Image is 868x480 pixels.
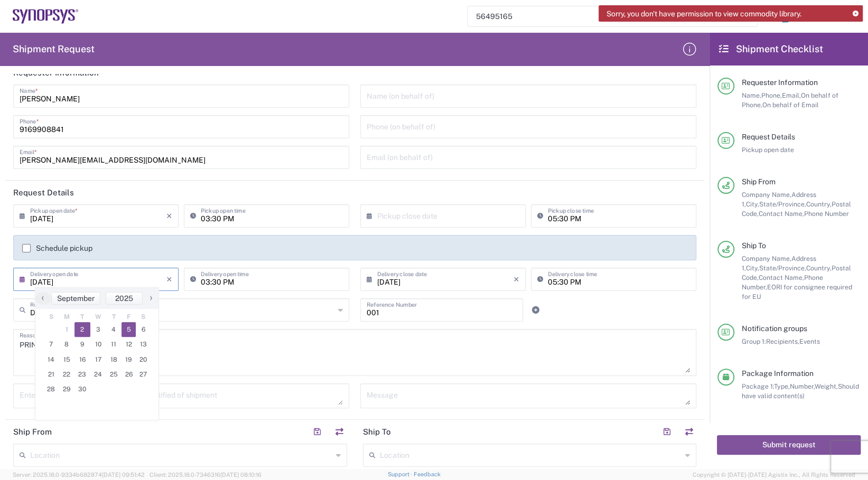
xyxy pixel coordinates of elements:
a: Feedback [414,471,441,477]
button: › [143,292,158,305]
span: 16 [74,352,90,367]
h2: Ship From [13,427,52,437]
span: 22 [59,367,75,382]
span: 2 [74,322,90,337]
span: Number, [790,382,815,390]
span: Package 1: [742,382,774,390]
span: › [143,291,159,304]
span: 15 [59,352,75,367]
span: 18 [106,352,122,367]
span: 8 [59,337,75,352]
span: 24 [90,367,106,382]
i: × [166,208,172,224]
span: Sorry, you don't have permission to view commodity library. [606,9,801,18]
span: 11 [106,337,122,352]
button: ‹ [35,292,51,305]
span: 13 [136,337,151,352]
i: × [166,271,172,288]
span: 20 [136,352,151,367]
span: 7 [43,337,59,352]
button: September [51,292,100,305]
span: Group 1: [742,337,766,345]
span: 25 [106,367,122,382]
span: Request Details [742,133,795,141]
span: [DATE] 09:51:42 [102,472,145,478]
span: Email, [782,91,801,99]
span: Weight, [815,382,838,390]
span: 14 [43,352,59,367]
span: 17 [90,352,106,367]
h2: Shipment Request [13,43,95,55]
span: Ship To [742,241,766,250]
span: EORI for consignee required for EU [742,283,852,300]
a: Add Reference [528,303,543,317]
span: 28 [43,382,59,397]
span: Contact Name, [759,274,804,281]
span: Package Information [742,369,814,378]
span: Ship From [742,177,776,186]
span: Country, [806,200,832,208]
span: Country, [806,264,832,272]
span: On behalf of Email [762,101,819,109]
span: 21 [43,367,59,382]
th: weekday [106,312,122,322]
span: 29 [59,382,75,397]
th: weekday [90,312,106,322]
h2: Shipment Checklist [719,43,823,55]
span: Company Name, [742,191,791,199]
a: Support [387,471,414,477]
h2: Ship To [363,427,391,437]
span: 3 [90,322,106,337]
span: 27 [136,367,151,382]
span: Copyright © [DATE]-[DATE] Agistix Inc., All Rights Reserved [693,470,855,479]
th: weekday [59,312,75,322]
span: Contact Name, [759,210,804,218]
span: Name, [742,91,761,99]
span: 26 [122,367,136,382]
span: 12 [122,337,136,352]
span: 6 [136,322,151,337]
span: Recipients, [766,337,799,345]
span: Requester Information [742,78,818,87]
span: Phone, [761,91,782,99]
span: City, [746,200,759,208]
bs-datepicker-container: calendar [35,287,159,420]
span: City, [746,264,759,272]
h2: Request Details [13,187,74,198]
button: Submit request [717,435,861,455]
span: Pickup open date [742,146,794,154]
span: Phone Number [804,210,849,218]
span: 5 [122,322,136,337]
span: State/Province, [759,264,806,272]
span: 19 [122,352,136,367]
i: × [514,271,519,288]
span: State/Province, [759,200,806,208]
span: Server: 2025.18.0-9334b682874 [13,472,145,478]
span: 9 [74,337,90,352]
span: Events [799,337,820,345]
span: Notification groups [742,324,807,333]
span: 23 [74,367,90,382]
span: September [57,294,95,303]
span: 10 [90,337,106,352]
th: weekday [43,312,59,322]
button: 2025 [106,292,143,305]
th: weekday [136,312,151,322]
span: Company Name, [742,255,791,262]
span: ‹ [35,291,51,304]
span: 1 [59,322,75,337]
span: 30 [74,382,90,397]
span: 4 [106,322,122,337]
th: weekday [74,312,90,322]
bs-datepicker-navigation-view: ​ ​ ​ [35,292,158,305]
span: 2025 [115,294,133,303]
th: weekday [122,312,136,322]
label: Schedule pickup [22,244,92,252]
span: [DATE] 08:10:16 [220,472,262,478]
span: Type, [774,382,790,390]
input: Shipment, tracking or reference number [468,6,741,26]
span: Client: 2025.18.0-7346316 [150,472,262,478]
